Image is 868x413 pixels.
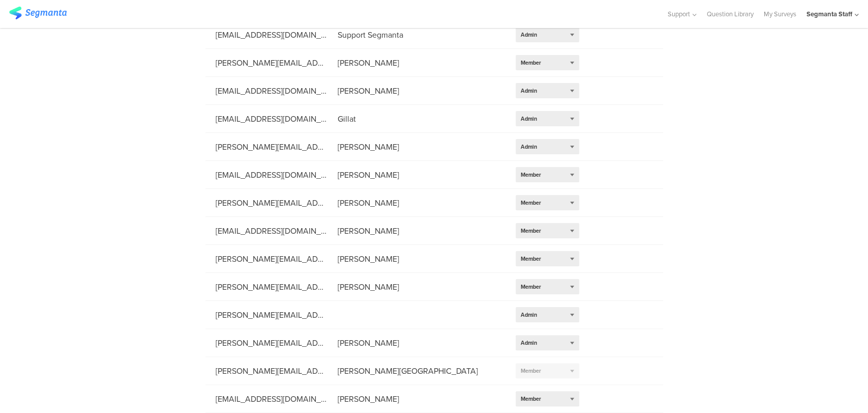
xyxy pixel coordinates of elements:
div: [PERSON_NAME][EMAIL_ADDRESS][PERSON_NAME][DOMAIN_NAME] [205,337,327,349]
div: [PERSON_NAME] [327,57,505,69]
div: [PERSON_NAME] [327,281,505,293]
div: [PERSON_NAME] [327,169,505,181]
span: Admin [521,143,537,151]
div: [EMAIL_ADDRESS][DOMAIN_NAME] [205,29,327,41]
div: [PERSON_NAME][EMAIL_ADDRESS][DOMAIN_NAME] [205,365,327,377]
div: [PERSON_NAME][EMAIL_ADDRESS][DOMAIN_NAME] [205,57,327,69]
div: [PERSON_NAME] [327,85,505,97]
span: Admin [521,31,537,39]
span: Admin [521,339,537,347]
span: Admin [521,311,537,319]
span: Admin [521,87,537,95]
div: [PERSON_NAME][EMAIL_ADDRESS][PERSON_NAME][DOMAIN_NAME] [205,141,327,153]
div: [EMAIL_ADDRESS][DOMAIN_NAME] [205,85,327,97]
div: [PERSON_NAME][GEOGRAPHIC_DATA] [327,365,505,377]
div: [PERSON_NAME][EMAIL_ADDRESS][DOMAIN_NAME] [205,197,327,209]
div: [PERSON_NAME] [327,393,505,405]
div: [PERSON_NAME] [327,197,505,209]
div: [PERSON_NAME] [327,225,505,237]
div: [EMAIL_ADDRESS][DOMAIN_NAME] [205,393,327,405]
span: Member [521,367,541,375]
span: Admin [521,115,537,123]
div: Gillat [327,113,505,125]
span: Member [521,255,541,263]
div: [PERSON_NAME][EMAIL_ADDRESS][PERSON_NAME][DOMAIN_NAME] [205,253,327,265]
span: Member [521,199,541,207]
div: [EMAIL_ADDRESS][DOMAIN_NAME] [205,225,327,237]
span: Member [521,227,541,235]
div: [PERSON_NAME][EMAIL_ADDRESS][DOMAIN_NAME] [205,281,327,293]
div: Support Segmanta [327,29,505,41]
span: Support [668,9,690,19]
div: [EMAIL_ADDRESS][DOMAIN_NAME] [205,113,327,125]
div: [PERSON_NAME] [327,253,505,265]
div: [EMAIL_ADDRESS][DOMAIN_NAME] [205,169,327,181]
div: [PERSON_NAME] [327,337,505,349]
span: Member [521,395,541,403]
div: [PERSON_NAME] [327,141,505,153]
span: Member [521,283,541,291]
img: segmanta logo [9,7,67,19]
div: [PERSON_NAME][EMAIL_ADDRESS][DOMAIN_NAME] [205,309,327,321]
div: Segmanta Staff [806,9,852,19]
span: Member [521,171,541,179]
span: Member [521,59,541,67]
